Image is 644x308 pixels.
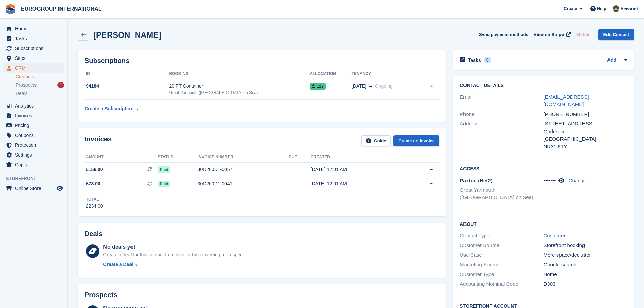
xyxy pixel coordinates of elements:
h2: Access [460,165,627,172]
div: 94184 [85,82,169,90]
a: Edit Contact [598,29,634,40]
div: Gorleston [544,128,627,136]
span: Coupons [15,131,55,140]
a: EUROGROUP INTERNATIONAL [18,3,104,15]
span: £156.00 [86,166,103,173]
a: menu [3,34,64,43]
div: NR31 6TY [544,143,627,151]
span: Storefront [6,175,67,182]
div: [DATE] 12:01 AM [311,166,403,173]
span: Create [564,5,577,12]
div: £234.00 [86,203,103,210]
div: 1 [57,82,64,88]
div: Great Yarmouth ([GEOGRAPHIC_DATA] on Sea) [169,90,310,96]
a: menu [3,111,64,120]
a: menu [3,160,64,169]
div: More space/declutter [544,251,627,259]
span: Settings [15,150,55,160]
span: Invoices [15,111,55,120]
th: Amount [85,152,158,163]
th: Status [158,152,197,163]
span: Paid [158,166,170,173]
div: [DATE] 12:01 AM [311,180,403,187]
div: Marketing Source [460,261,543,269]
span: Pricing [15,121,55,130]
a: Preview store [56,184,64,192]
h2: Invoices [85,135,112,146]
th: Booking [169,69,310,79]
div: D303 [544,280,627,288]
h2: About [460,220,627,227]
a: menu [3,53,64,63]
div: [STREET_ADDRESS] [544,120,627,128]
span: Sites [15,53,55,63]
a: Change [569,177,587,183]
span: [DATE] [352,82,366,90]
span: £78.00 [86,180,100,187]
button: Sync payment methods [479,29,528,40]
span: Paxton (Net2) [460,177,493,183]
div: Contact Type [460,232,543,240]
a: menu [3,140,64,150]
h2: Prospects [85,291,117,299]
div: Customer Source [460,242,543,250]
a: Create a Deal [103,261,245,268]
span: Help [597,5,606,12]
div: Accounting Nominal Code [460,280,543,288]
h2: Tasks [468,57,481,63]
h2: [PERSON_NAME] [93,30,161,40]
div: 20 FT Container [169,82,310,90]
span: Paid [158,181,170,187]
div: [PHONE_NUMBER] [544,111,627,118]
div: [GEOGRAPHIC_DATA] [544,135,627,143]
a: menu [3,44,64,53]
div: Use Case [460,251,543,259]
h2: Subscriptions [85,57,439,65]
img: stora-icon-8386f47178a22dfd0bd8f6a31ec36ba5ce8667c1dd55bd0f319d3a0aa187defe.svg [5,4,16,14]
div: Google search [544,261,627,269]
span: View on Stripe [534,31,564,38]
img: Jo Pinkney [613,5,619,12]
span: Home [15,24,55,33]
a: Customer [544,233,566,238]
div: No deals yet [103,243,245,251]
th: Invoice number [198,152,289,163]
div: Phone [460,111,543,118]
a: Contacts [16,74,64,80]
span: Tasks [15,34,55,43]
span: 127 [310,83,326,90]
span: Deals [16,90,28,97]
a: Create an Invoice [393,135,439,146]
a: View on Stripe [531,29,572,40]
a: menu [3,121,64,130]
div: Create a deal for this contact from here or by converting a prospect. [103,251,245,258]
div: Customer Type [460,270,543,278]
div: Create a Deal [103,261,133,268]
div: 30D260D1-0041 [198,180,289,187]
span: Analytics [15,101,55,111]
a: Add [607,56,616,64]
div: Storefront booking [544,242,627,250]
th: Tenancy [352,69,417,79]
a: Create a Subscription [85,102,138,115]
button: Delete [574,29,593,40]
div: Address [460,120,543,150]
a: menu [3,24,64,33]
h2: Deals [85,230,102,238]
th: Created [311,152,403,163]
div: Home [544,270,627,278]
a: menu [3,63,64,73]
div: Create a Subscription [85,105,134,112]
span: Protection [15,140,55,150]
span: Prospects [16,82,37,88]
span: Ongoing [375,83,393,89]
a: menu [3,150,64,160]
th: Due [289,152,311,163]
span: Capital [15,160,55,169]
li: Great Yarmouth ([GEOGRAPHIC_DATA] on Sea) [460,186,543,202]
th: Allocation [310,69,351,79]
span: ••••••• [544,177,556,183]
span: Account [620,6,638,13]
a: menu [3,101,64,111]
th: ID [85,69,169,79]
